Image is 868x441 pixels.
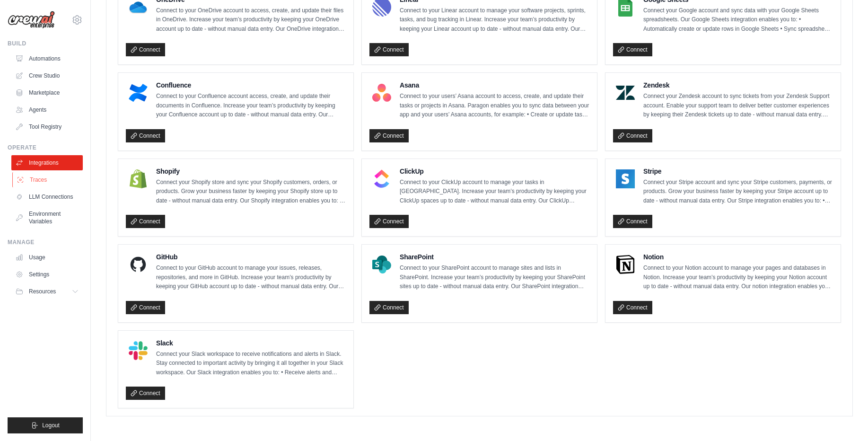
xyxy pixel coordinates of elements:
[8,417,83,433] button: Logout
[126,43,165,56] a: Connect
[400,167,589,176] h4: ClickUp
[156,178,346,206] p: Connect your Shopify store and sync your Shopify customers, orders, or products. Grow your busine...
[643,80,833,90] h4: Zendesk
[643,92,833,120] p: Connect your Zendesk account to sync tickets from your Zendesk Support account. Enable your suppo...
[616,169,635,188] img: Stripe Logo
[126,301,165,314] a: Connect
[643,167,833,176] h4: Stripe
[11,250,83,265] a: Usage
[126,129,165,142] a: Connect
[129,83,148,102] img: Confluence Logo
[400,80,589,90] h4: Asana
[372,83,391,102] img: Asana Logo
[372,169,391,188] img: ClickUp Logo
[126,215,165,228] a: Connect
[11,206,83,229] a: Environment Variables
[156,6,346,34] p: Connect to your OneDrive account to access, create, and update their files in OneDrive. Increase ...
[42,422,60,429] span: Logout
[400,178,589,206] p: Connect to your ClickUp account to manage your tasks in [GEOGRAPHIC_DATA]. Increase your team’s p...
[643,178,833,206] p: Connect your Stripe account and sync your Stripe customers, payments, or products. Grow your busi...
[369,301,409,314] a: Connect
[156,252,346,262] h4: GitHub
[11,102,83,117] a: Agents
[369,129,409,142] a: Connect
[643,252,833,262] h4: Notion
[129,255,148,274] img: GitHub Logo
[8,11,55,29] img: Logo
[29,288,56,295] span: Resources
[11,119,83,134] a: Tool Registry
[11,51,83,66] a: Automations
[11,155,83,170] a: Integrations
[400,6,589,34] p: Connect to your Linear account to manage your software projects, sprints, tasks, and bug tracking...
[400,252,589,262] h4: SharePoint
[8,144,83,151] div: Operate
[369,215,409,228] a: Connect
[11,85,83,100] a: Marketplace
[12,172,84,187] a: Traces
[400,92,589,120] p: Connect to your users’ Asana account to access, create, and update their tasks or projects in Asa...
[156,80,346,90] h4: Confluence
[616,83,635,102] img: Zendesk Logo
[8,40,83,47] div: Build
[156,338,346,348] h4: Slack
[613,43,652,56] a: Connect
[126,387,165,400] a: Connect
[156,92,346,120] p: Connect to your Confluence account access, create, and update their documents in Confluence. Incr...
[156,167,346,176] h4: Shopify
[8,238,83,246] div: Manage
[613,129,652,142] a: Connect
[11,68,83,83] a: Crew Studio
[11,284,83,299] button: Resources
[400,264,589,291] p: Connect to your SharePoint account to manage sites and lists in SharePoint. Increase your team’s ...
[129,169,148,188] img: Shopify Logo
[156,264,346,291] p: Connect to your GitHub account to manage your issues, releases, repositories, and more in GitHub....
[11,189,83,204] a: LLM Connections
[369,43,409,56] a: Connect
[613,301,652,314] a: Connect
[616,255,635,274] img: Notion Logo
[643,6,833,34] p: Connect your Google account and sync data with your Google Sheets spreadsheets. Our Google Sheets...
[613,215,652,228] a: Connect
[372,255,391,274] img: SharePoint Logo
[156,350,346,378] p: Connect your Slack workspace to receive notifications and alerts in Slack. Stay connected to impo...
[129,341,148,360] img: Slack Logo
[11,267,83,282] a: Settings
[643,264,833,291] p: Connect to your Notion account to manage your pages and databases in Notion. Increase your team’s...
